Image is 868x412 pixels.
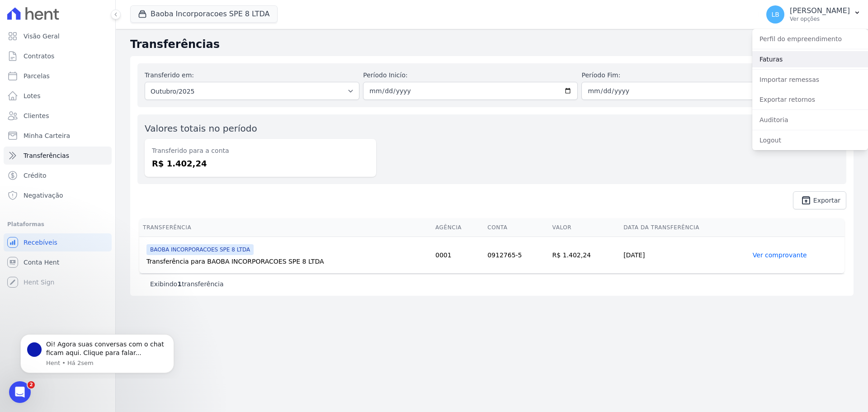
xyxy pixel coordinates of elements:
[24,91,41,100] span: Lotes
[753,251,807,259] a: Ver comprovante
[752,51,868,67] a: Faturas
[363,71,578,80] label: Período Inicío:
[801,195,811,206] i: unarchive
[146,244,254,255] span: BAOBA INCORPORACOES SPE 8 LTDA
[150,279,224,289] p: Exibindo transferência
[752,132,868,148] a: Logout
[24,191,63,200] span: Negativação
[752,91,868,108] a: Exportar retornos
[146,257,428,266] div: Transferência para BAOBA INCORPORACOES SPE 8 LTDA
[620,237,749,274] td: [DATE]
[139,218,432,237] th: Transferência
[4,186,112,204] a: Negativação
[549,237,620,274] td: R$ 1.402,24
[4,107,112,125] a: Clientes
[484,237,548,274] td: 0912765-5
[145,71,194,79] label: Transferido em:
[24,52,54,61] span: Contratos
[432,218,484,237] th: Agência
[7,219,108,230] div: Plataformas
[24,71,50,81] span: Parcelas
[4,253,112,271] a: Conta Hent
[24,111,49,120] span: Clientes
[620,218,749,237] th: Data da Transferência
[790,6,850,15] p: [PERSON_NAME]
[130,36,854,52] h2: Transferências
[790,15,850,23] p: Ver opções
[4,147,112,165] a: Transferências
[813,198,840,203] span: Exportar
[24,131,70,140] span: Minha Carteira
[4,67,112,85] a: Parcelas
[549,218,620,237] th: Valor
[752,71,868,88] a: Importar remessas
[752,112,868,128] a: Auditoria
[793,191,846,209] a: unarchive Exportar
[130,5,278,23] button: Baoba Incorporacoes SPE 8 LTDA
[7,326,188,379] iframe: Intercom notifications mensagem
[4,47,112,65] a: Contratos
[177,280,182,288] b: 1
[752,31,868,47] a: Perfil do empreendimento
[24,171,47,180] span: Crédito
[24,32,60,41] span: Visão Geral
[4,233,112,251] a: Recebíveis
[581,71,796,80] label: Período Fim:
[24,258,59,267] span: Conta Hent
[145,123,257,134] label: Valores totais no período
[432,237,484,274] td: 0001
[24,238,57,247] span: Recebíveis
[9,381,31,403] iframe: Intercom live chat
[152,146,369,156] dt: Transferido para a conta
[24,151,69,160] span: Transferências
[771,11,779,18] span: LB
[152,157,369,170] dd: R$ 1.402,24
[4,87,112,105] a: Lotes
[4,27,112,45] a: Visão Geral
[28,381,35,388] span: 2
[759,2,868,27] button: LB [PERSON_NAME] Ver opções
[484,218,548,237] th: Conta
[4,127,112,145] a: Minha Carteira
[4,166,112,185] a: Crédito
